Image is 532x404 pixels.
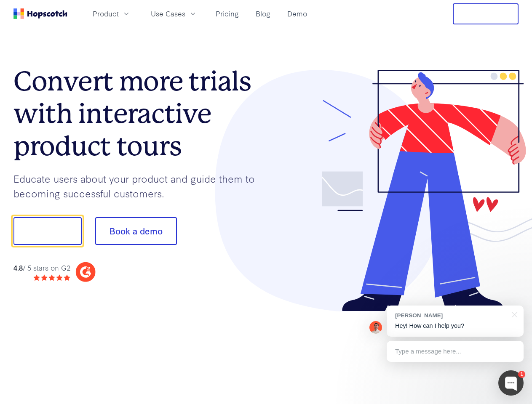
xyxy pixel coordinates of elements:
button: Book a demo [95,217,177,245]
div: / 5 stars on G2 [13,263,70,273]
span: Product [93,8,119,19]
a: Pricing [212,7,242,21]
button: Use Cases [146,7,202,21]
img: Mark Spera [369,321,382,334]
button: Show me! [13,217,82,245]
button: Product [88,7,136,21]
div: Type a message here... [387,341,524,362]
a: Home [13,8,67,19]
p: Educate users about your product and guide them to becoming successful customers. [13,171,266,200]
strong: 4.8 [13,263,23,272]
a: Blog [252,7,274,21]
p: Hey! How can I help you? [395,322,515,330]
a: Demo [284,7,310,21]
div: 1 [518,371,525,378]
span: Use Cases [151,8,185,19]
h1: Convert more trials with interactive product tours [13,65,266,162]
div: [PERSON_NAME] [395,311,507,319]
button: Free Trial [453,3,519,24]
